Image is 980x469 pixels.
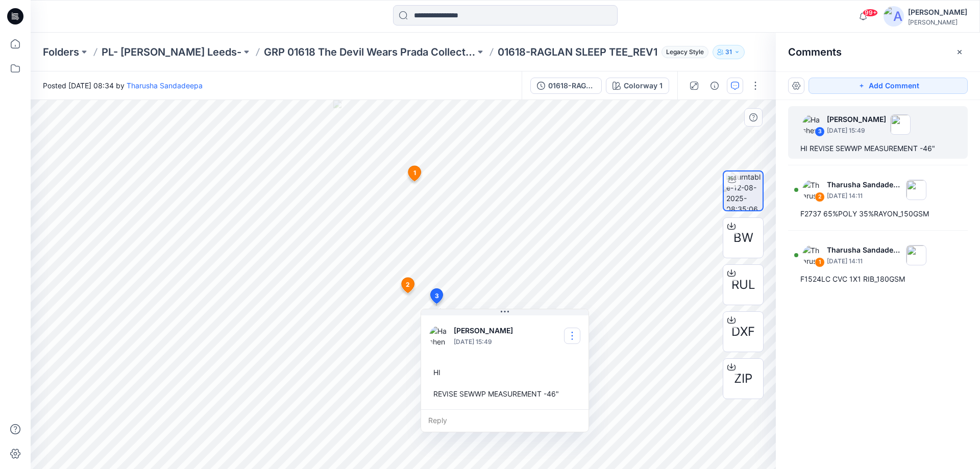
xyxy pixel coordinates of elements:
[731,323,755,341] span: DXF
[429,363,580,403] div: HI REVISE SEWWP MEASUREMENT -46"
[102,45,241,59] a: PL- [PERSON_NAME] Leeds-
[908,18,967,26] div: [PERSON_NAME]
[43,45,79,59] a: Folders
[548,80,595,91] div: 01618-RAGLAN SLEEP TEE_REV1
[815,192,825,202] div: 2
[788,46,842,58] h2: Comments
[454,337,521,347] p: [DATE] 15:49
[421,409,589,432] div: Reply
[726,171,763,210] img: turntable-12-08-2025-08:35:06
[43,80,203,91] span: Posted [DATE] 08:34 by
[530,78,602,94] button: 01618-RAGLAN SLEEP TEE_REV1
[800,273,955,285] div: F1524LC CVC 1X1 RIB_180GSM
[454,325,521,337] p: [PERSON_NAME]
[657,45,708,59] button: Legacy Style
[827,256,902,266] p: [DATE] 14:11
[725,46,732,58] p: 31
[827,244,902,256] p: Tharusha Sandadeepa
[827,126,886,136] p: [DATE] 15:49
[802,245,823,265] img: Tharusha Sandadeepa
[406,280,410,289] span: 2
[624,80,663,91] div: Colorway 1
[706,78,723,94] button: Details
[498,45,657,59] p: 01618-RAGLAN SLEEP TEE_REV1
[606,78,669,94] button: Colorway 1
[827,191,902,201] p: [DATE] 14:11
[733,229,753,247] span: BW
[661,46,708,58] span: Legacy Style
[800,208,955,220] div: F2737 65%POLY 35%RAYON_150GSM
[127,81,203,90] a: Tharusha Sandadeepa
[435,291,439,301] span: 3
[863,9,878,17] span: 99+
[429,326,450,346] img: Hashen Malinda
[413,168,416,178] span: 1
[884,6,904,27] img: avatar
[713,45,745,59] button: 31
[264,45,475,59] a: GRP 01618 The Devil Wears Prada Collection
[802,180,823,200] img: Tharusha Sandadeepa
[734,369,752,388] span: ZIP
[808,78,968,94] button: Add Comment
[731,276,755,294] span: RUL
[815,257,825,267] div: 1
[827,179,902,191] p: Tharusha Sandadeepa
[815,127,825,137] div: 3
[802,114,823,135] img: Hashen Malinda
[827,113,886,126] p: [PERSON_NAME]
[800,142,955,155] div: HI REVISE SEWWP MEASUREMENT -46"
[908,6,967,18] div: [PERSON_NAME]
